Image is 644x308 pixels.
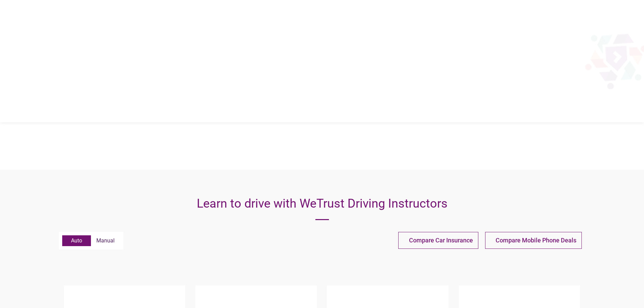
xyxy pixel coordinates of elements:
span: Compare Mobile Phone Deals [496,236,576,244]
a: PURPLE-Group-47 Compare Mobile Phone Deals [485,232,582,249]
span: Compare Car Insurance [409,236,473,244]
a: Group 43 Compare Car Insurance [398,232,478,249]
label: Manual [91,235,120,246]
label: Auto [62,235,91,246]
